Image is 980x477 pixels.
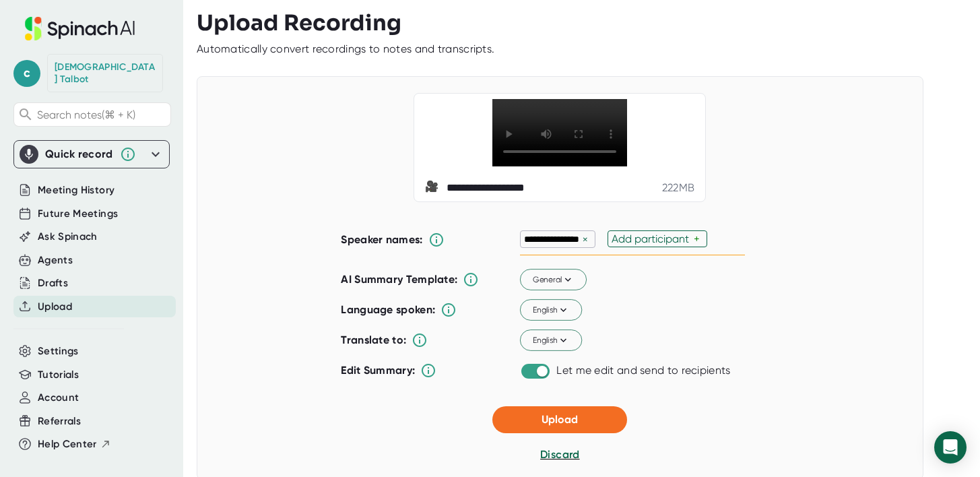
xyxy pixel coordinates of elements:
span: Upload [542,413,578,426]
button: English [520,330,582,352]
button: Account [38,390,79,406]
span: General [533,274,575,286]
span: Help Center [38,437,97,452]
div: Christian Talbot [55,61,156,85]
button: General [520,269,587,291]
button: Meeting History [38,183,115,198]
div: Add participant [612,232,694,245]
span: c [13,60,40,87]
button: Referrals [38,414,81,429]
div: Open Intercom Messenger [934,431,967,464]
button: Settings [38,344,79,359]
button: Help Center [38,437,111,452]
div: Let me edit and send to recipients [556,364,730,377]
b: Translate to: [341,333,406,346]
button: Ask Spinach [38,229,98,245]
button: Agents [38,253,73,268]
div: Quick record [45,148,113,161]
div: × [579,233,591,246]
span: English [533,334,570,346]
div: Automatically convert recordings to notes and transcripts. [197,42,494,56]
button: Future Meetings [38,206,118,222]
button: English [520,300,582,321]
button: Drafts [38,276,68,291]
b: AI Summary Template: [341,273,457,286]
div: 222 MB [662,181,695,195]
span: English [533,304,570,316]
button: Upload [38,299,72,315]
span: Discard [540,448,579,461]
h3: Upload Recording [197,10,967,36]
button: Discard [540,447,579,463]
b: Edit Summary: [341,364,415,377]
div: Quick record [20,141,164,168]
span: video [425,180,441,196]
button: Upload [492,406,627,433]
b: Language spoken: [341,303,435,316]
span: Search notes (⌘ + K) [37,108,135,121]
b: Speaker names: [341,233,422,246]
div: + [694,232,703,245]
button: Tutorials [38,367,79,383]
